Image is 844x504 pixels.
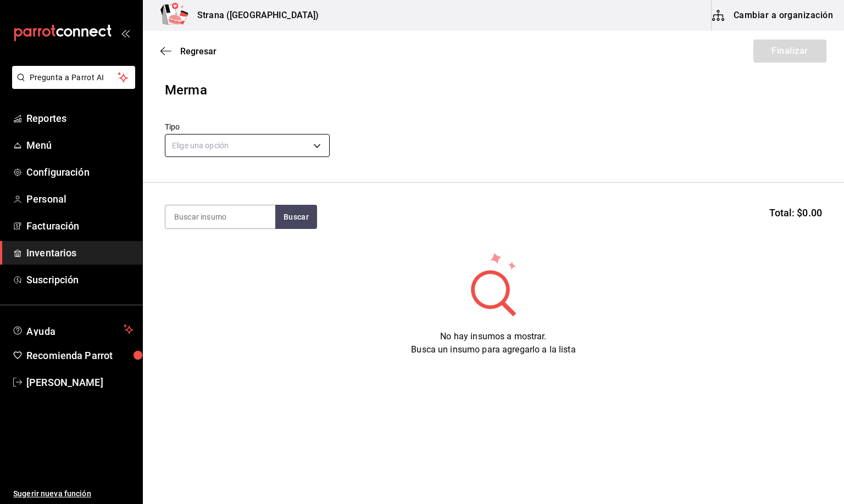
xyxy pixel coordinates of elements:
[26,138,134,153] span: Menú
[165,123,330,131] label: Tipo
[26,323,119,336] span: Ayuda
[411,331,575,355] span: No hay insumos a mostrar. Busca un insumo para agregarlo a la lista
[8,80,135,91] a: Pregunta a Parrot AI
[26,272,134,287] span: Suscripción
[180,46,216,57] span: Regresar
[165,80,822,100] div: Merma
[165,134,330,157] div: Elige una opción
[30,72,118,83] span: Pregunta a Parrot AI
[26,111,134,126] span: Reportes
[26,219,134,233] span: Facturación
[275,205,317,229] button: Buscar
[121,29,130,37] button: open_drawer_menu
[13,488,134,500] span: Sugerir nueva función
[12,66,135,89] button: Pregunta a Parrot AI
[26,348,134,363] span: Recomienda Parrot
[165,205,275,228] input: Buscar insumo
[26,192,134,206] span: Personal
[26,245,134,260] span: Inventarios
[26,375,134,390] span: [PERSON_NAME]
[26,165,134,180] span: Configuración
[160,46,216,57] button: Regresar
[188,9,319,22] h3: Strana ([GEOGRAPHIC_DATA])
[769,205,822,220] span: Total: $0.00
